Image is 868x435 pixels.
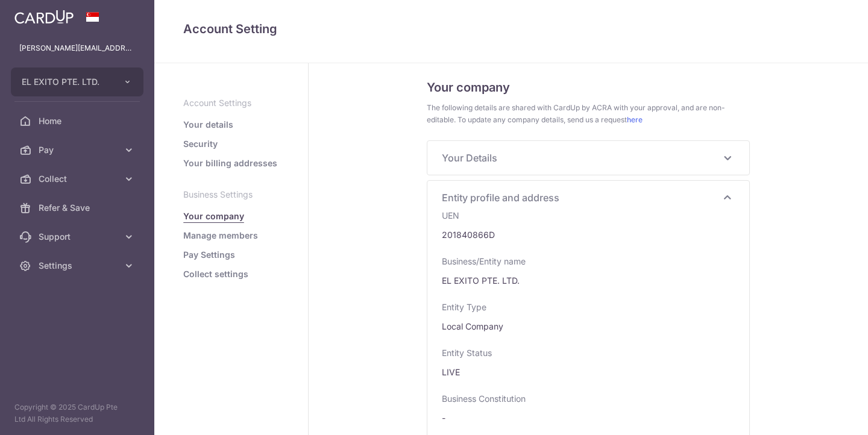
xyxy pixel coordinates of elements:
h5: Your company [427,78,750,97]
ul: - [442,412,735,424]
img: CardUp [14,10,74,24]
p: Business Settings [183,189,279,201]
a: Manage members [183,230,258,242]
p: Entity profile and address [442,190,735,205]
p: Account Settings [183,97,279,109]
span: Refer & Save [39,202,118,214]
span: Support [39,231,118,243]
a: Pay Settings [183,249,235,261]
ul: EL EXITO PTE. LTD. [442,275,735,287]
a: here [627,115,643,124]
label: Business/Entity name [442,255,526,268]
a: Your billing addresses [183,157,277,169]
span: Your Details [442,151,720,165]
iframe: Opens a widget where you can find more information [790,399,856,429]
ul: 201840866D [442,229,735,241]
ul: Local Company [442,321,735,333]
p: [PERSON_NAME][EMAIL_ADDRESS][DOMAIN_NAME] [19,42,135,54]
a: Security [183,138,218,150]
label: Entity Status [442,347,492,359]
a: Your details [183,119,233,131]
label: Entity Type [442,301,486,313]
span: translation missing: en.companies.view_myinfo_biz_details.title.account_setting [183,22,277,36]
label: Business Constitution [442,393,526,405]
label: UEN [442,210,459,222]
span: EL EXITO PTE. LTD. [22,76,111,88]
a: Your company [183,210,244,222]
span: Collect [39,173,118,185]
span: Pay [39,144,118,156]
p: Your Details [442,151,735,165]
span: Entity profile and address [442,190,720,205]
button: EL EXITO PTE. LTD. [11,67,143,96]
span: Settings [39,260,118,272]
span: Home [39,115,118,127]
a: Collect settings [183,268,248,280]
ul: LIVE [442,366,735,378]
span: The following details are shared with CardUp by ACRA with your approval, and are non-editable. To... [427,102,750,126]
